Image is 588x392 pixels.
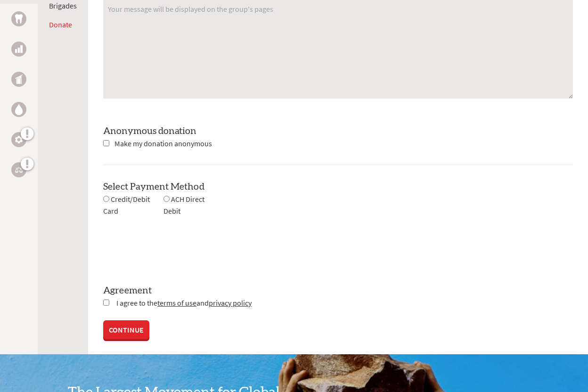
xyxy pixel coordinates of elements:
[103,194,150,216] span: Credit/Debit Card
[103,126,196,136] label: Anonymous donation
[114,139,212,148] span: Make my donation anonymous
[116,298,252,308] span: I agree to the and
[11,162,26,177] a: Legal Empowerment
[15,104,23,115] img: Water
[157,298,196,308] a: terms of use
[103,182,204,192] label: Select Payment Method
[163,194,204,216] span: ACH Direct Debit
[15,45,23,53] img: Business
[15,136,23,143] img: Engineering
[11,102,26,117] a: Water
[11,72,26,87] a: Public Health
[49,1,77,10] a: Brigades
[103,284,573,297] label: Agreement
[15,75,23,84] img: Public Health
[49,20,72,29] a: Donate
[11,132,26,147] a: Engineering
[11,42,26,57] a: Business
[15,167,23,173] img: Legal Empowerment
[49,19,77,30] li: Donate
[103,320,149,339] a: CONTINUE
[209,298,252,308] a: privacy policy
[11,11,26,26] a: Dental
[103,228,246,265] iframe: reCAPTCHA
[15,14,23,23] img: Dental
